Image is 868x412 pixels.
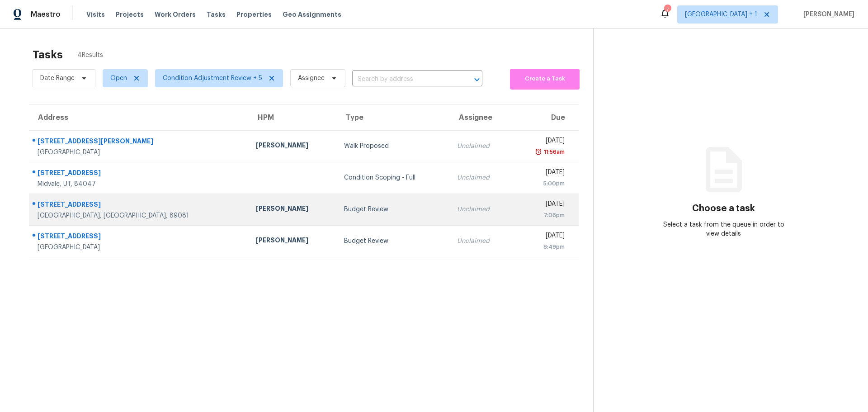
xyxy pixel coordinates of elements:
div: [PERSON_NAME] [256,236,330,247]
span: [GEOGRAPHIC_DATA] + 1 [685,10,757,19]
div: Unclaimed [457,237,505,246]
span: Condition Adjustment Review + 5 [163,74,262,83]
span: Geo Assignments [283,10,341,19]
h2: Tasks [33,50,63,59]
span: Maestro [31,10,61,19]
div: [STREET_ADDRESS] [38,200,241,211]
th: Type [337,105,450,130]
div: [DATE] [519,136,565,147]
div: Condition Scoping - Full [344,173,443,182]
span: Projects [116,10,144,19]
div: Unclaimed [457,173,505,182]
div: [DATE] [519,168,565,179]
div: Walk Proposed [344,142,443,151]
div: [PERSON_NAME] [256,204,330,215]
span: Properties [236,10,272,19]
div: 7:06pm [519,211,565,220]
div: Budget Review [344,237,443,246]
span: Work Orders [155,10,196,19]
span: Create a Task [514,74,575,84]
div: [STREET_ADDRESS] [38,168,241,180]
span: 4 Results [77,51,103,60]
div: Unclaimed [457,205,505,214]
div: [STREET_ADDRESS] [38,232,241,243]
div: [GEOGRAPHIC_DATA] [38,243,241,252]
div: Midvale, UT, 84047 [38,180,241,189]
div: [STREET_ADDRESS][PERSON_NAME] [38,137,241,148]
span: Open [110,74,127,83]
button: Create a Task [510,69,580,90]
span: Date Range [40,74,75,83]
th: HPM [249,105,337,130]
button: Open [471,73,483,86]
th: Assignee [450,105,512,130]
div: [GEOGRAPHIC_DATA] [38,148,241,157]
div: [DATE] [519,231,565,242]
div: Budget Review [344,205,443,214]
div: 8:49pm [519,242,565,251]
div: Unclaimed [457,142,505,151]
span: Tasks [207,11,226,18]
div: [GEOGRAPHIC_DATA], [GEOGRAPHIC_DATA], 89081 [38,211,241,220]
div: 7 [664,5,670,14]
span: [PERSON_NAME] [800,10,854,19]
input: Search by address [352,72,457,86]
span: Assignee [298,74,325,83]
div: Select a task from the queue in order to view details [659,220,789,238]
div: [PERSON_NAME] [256,141,330,152]
th: Address [29,105,249,130]
img: Overdue Alarm Icon [535,147,542,156]
span: Visits [86,10,105,19]
div: 5:00pm [519,179,565,188]
div: 11:56am [542,147,565,156]
h3: Choose a task [692,204,755,213]
th: Due [511,105,579,130]
div: [DATE] [519,199,565,211]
